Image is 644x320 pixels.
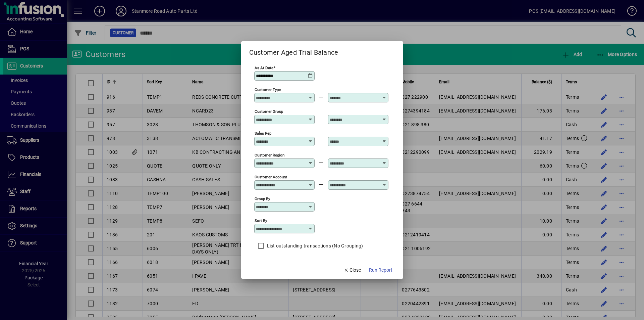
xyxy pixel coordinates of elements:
[255,131,271,136] mat-label: Sales Rep
[255,218,267,223] mat-label: Sort by
[255,109,283,114] mat-label: Customer Group
[241,41,346,58] h2: Customer Aged Trial Balance
[341,264,364,276] button: Close
[255,65,273,70] mat-label: As at Date
[369,267,392,274] span: Run Report
[255,196,270,201] mat-label: Group by
[255,153,284,157] mat-label: Customer Region
[266,242,363,249] label: List outstanding transactions (No Grouping)
[366,264,395,276] button: Run Report
[255,87,281,92] mat-label: Customer Type
[255,175,287,179] mat-label: Customer Account
[343,267,361,274] span: Close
